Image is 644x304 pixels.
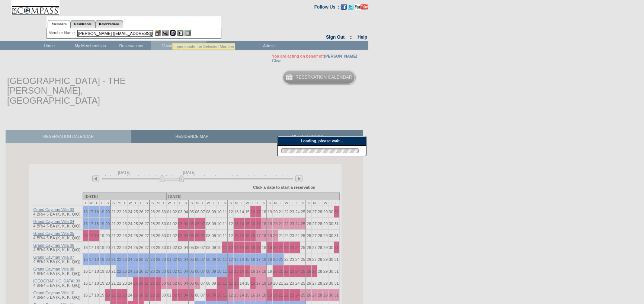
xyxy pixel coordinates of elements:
div: Loading, please wait... [278,136,366,146]
div: Member Name: [48,30,77,36]
img: Subscribe to our YouTube Channel [355,4,368,10]
a: Sign Out [326,35,345,40]
img: loading.gif [279,147,361,154]
img: b_edit.gif [155,30,161,36]
a: Reservations [95,20,123,28]
span: :: [350,35,353,40]
a: Residences [70,20,95,28]
a: Members [48,20,70,28]
a: Become our fan on Facebook [341,4,347,9]
td: Follow Us :: [314,4,341,10]
img: View [162,30,169,36]
a: Subscribe to our YouTube Channel [355,4,368,9]
a: Follow us on Twitter [348,4,354,9]
img: Follow us on Twitter [348,4,354,10]
img: b_calculator.gif [185,30,191,36]
img: Reservations [177,30,183,36]
img: Impersonate [170,30,176,36]
img: Become our fan on Facebook [341,4,347,10]
a: Help [358,35,367,40]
